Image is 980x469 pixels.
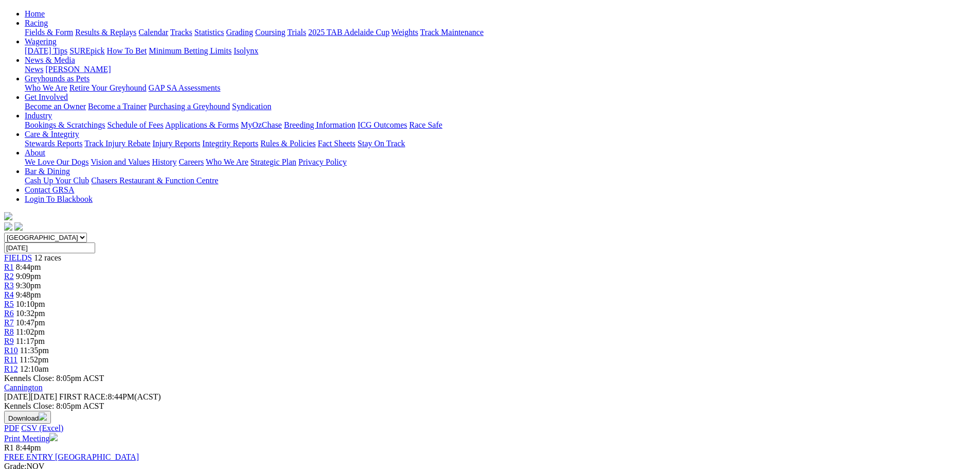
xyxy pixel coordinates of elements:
span: Kennels Close: 8:05pm ACST [4,374,104,383]
a: Become an Owner [25,102,86,111]
img: facebook.svg [4,222,12,231]
span: 11:52pm [20,355,48,364]
a: Strategic Plan [251,158,296,166]
a: Race Safe [409,120,442,129]
a: Greyhounds as Pets [25,74,90,83]
a: Tracks [170,28,192,37]
a: Vision and Values [91,158,150,166]
a: ICG Outcomes [358,120,407,129]
a: R12 [4,364,18,373]
a: Bar & Dining [25,167,70,176]
a: Fact Sheets [318,139,355,148]
span: 8:44pm [16,443,41,452]
span: 12:10am [20,364,49,373]
a: Privacy Policy [298,158,347,166]
span: R1 [4,263,14,271]
a: R6 [4,309,14,318]
div: Wagering [25,46,976,56]
a: Results & Replays [75,28,136,37]
span: 10:32pm [16,309,45,318]
div: Bar & Dining [25,176,976,185]
img: download.svg [39,412,47,421]
a: Rules & Policies [260,139,316,148]
a: R2 [4,272,14,281]
a: Purchasing a Greyhound [149,102,230,111]
a: Integrity Reports [202,139,258,148]
a: FREE ENTRY [GEOGRAPHIC_DATA] [4,453,139,461]
a: Care & Integrity [25,130,79,138]
a: Careers [179,158,204,166]
span: [DATE] [4,392,31,401]
a: Cannington [4,383,43,392]
a: History [152,158,176,166]
div: Get Involved [25,102,976,111]
div: Industry [25,120,976,130]
a: Isolynx [234,46,258,55]
a: GAP SA Assessments [149,83,221,92]
a: R7 [4,318,14,327]
img: twitter.svg [14,222,23,231]
a: News [25,65,43,74]
a: 2025 TAB Adelaide Cup [308,28,389,37]
a: SUREpick [69,46,104,55]
div: About [25,158,976,167]
a: [PERSON_NAME] [45,65,111,74]
a: Applications & Forms [165,120,239,129]
a: Coursing [255,28,286,37]
span: 9:30pm [16,281,41,290]
a: CSV (Excel) [21,424,63,432]
div: Racing [25,28,976,37]
a: [DATE] Tips [25,46,67,55]
a: Bookings & Scratchings [25,120,105,129]
a: Become a Trainer [88,102,147,111]
span: R1 [4,443,14,452]
img: printer.svg [49,433,58,441]
a: R8 [4,327,14,336]
a: Weights [391,28,418,37]
a: Print Meeting [4,434,58,443]
div: Care & Integrity [25,139,976,148]
a: Track Maintenance [420,28,484,37]
a: Home [25,9,45,18]
a: Contact GRSA [25,185,74,194]
a: Syndication [232,102,271,111]
a: Minimum Betting Limits [149,46,231,55]
a: Statistics [194,28,224,37]
a: R9 [4,337,14,345]
a: R3 [4,281,14,290]
a: Schedule of Fees [107,120,163,129]
a: R10 [4,346,18,355]
div: News & Media [25,65,976,74]
a: Fields & Form [25,28,73,37]
a: FIELDS [4,253,32,262]
a: R4 [4,290,14,299]
a: Stewards Reports [25,139,82,148]
span: 12 races [34,253,61,262]
a: Who We Are [206,158,248,166]
a: PDF [4,424,19,432]
a: Racing [25,19,48,27]
a: Breeding Information [284,120,355,129]
a: R5 [4,300,14,308]
input: Select date [4,242,95,253]
a: Trials [287,28,306,37]
span: 9:09pm [16,272,41,281]
a: Grading [226,28,253,37]
span: 8:44PM(ACST) [59,392,161,401]
a: Get Involved [25,93,68,101]
span: 8:44pm [16,263,41,271]
span: 11:02pm [16,327,45,336]
div: Download [4,424,976,433]
a: Injury Reports [152,139,200,148]
a: Industry [25,111,52,120]
a: About [25,148,45,157]
a: News & Media [25,56,75,64]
